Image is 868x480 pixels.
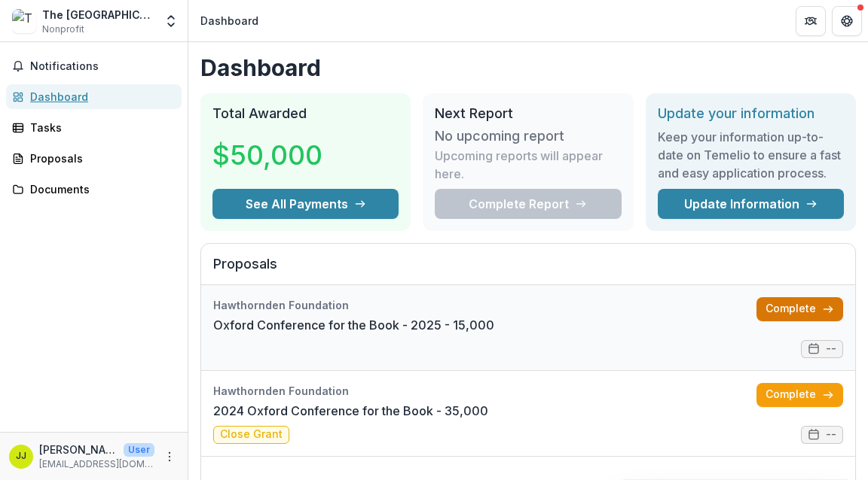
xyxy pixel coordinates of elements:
[6,146,182,171] a: Proposals
[30,60,176,73] span: Notifications
[213,316,494,334] a: Oxford Conference for the Book - 2025 - 15,000
[435,147,621,183] p: Upcoming reports will appear here.
[212,105,399,122] h2: Total Awarded
[756,297,843,321] a: Complete
[194,10,264,32] nav: breadcrumb
[658,105,844,122] h2: Update your information
[212,189,399,219] button: See All Payments
[30,181,170,197] div: Documents
[6,54,182,78] button: Notifications
[42,23,84,36] span: Nonprofit
[160,448,179,466] button: More
[160,6,182,36] button: Open entity switcher
[756,383,843,407] a: Complete
[16,451,26,461] div: James G. Thomas, Jr.
[42,7,154,23] div: The [GEOGRAPHIC_DATA][US_STATE]
[6,115,182,140] a: Tasks
[658,128,844,182] h3: Keep your information up-to-date on Temelio to ensure a fast and easy application process.
[213,256,843,284] h2: Proposals
[658,189,844,219] a: Update Information
[6,177,182,202] a: Documents
[832,6,862,36] button: Get Help
[30,150,170,166] div: Proposals
[30,120,170,135] div: Tasks
[39,442,118,457] p: [PERSON_NAME]
[200,13,258,29] div: Dashboard
[30,89,170,105] div: Dashboard
[12,9,36,33] img: The University of Mississippi
[212,135,325,175] h3: $50,000
[200,54,856,81] h1: Dashboard
[796,6,826,36] button: Partners
[435,105,621,122] h2: Next Report
[124,443,154,457] p: User
[6,84,182,109] a: Dashboard
[435,128,564,144] h3: No upcoming report
[213,402,488,420] a: 2024 Oxford Conference for the Book - 35,000
[39,457,154,471] p: [EMAIL_ADDRESS][DOMAIN_NAME]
